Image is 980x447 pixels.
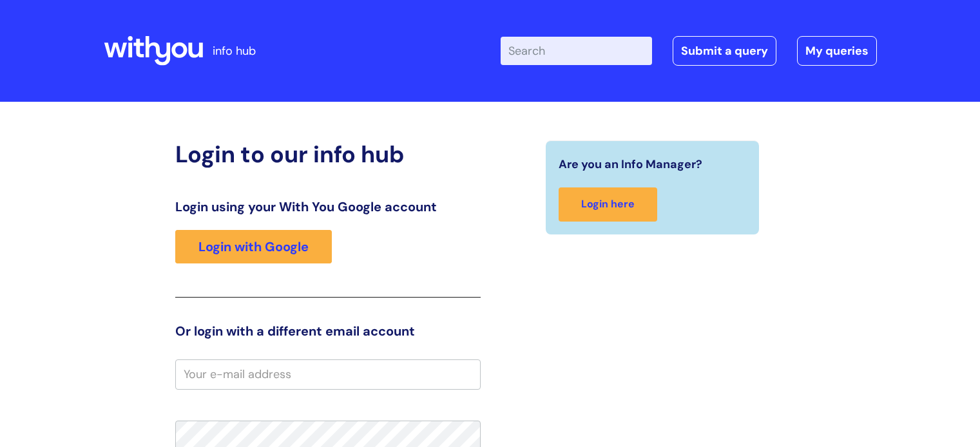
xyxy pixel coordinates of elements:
[501,37,652,65] input: Search
[797,36,877,66] a: My queries
[175,199,481,214] h3: Login using your With You Google account
[559,154,702,175] span: Are you an Info Manager?
[175,140,481,168] h2: Login to our info hub
[175,359,481,389] input: Your e-mail address
[673,36,776,66] a: Submit a query
[175,230,332,263] a: Login with Google
[213,41,256,61] p: info hub
[559,187,657,222] a: Login here
[175,323,481,339] h3: Or login with a different email account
